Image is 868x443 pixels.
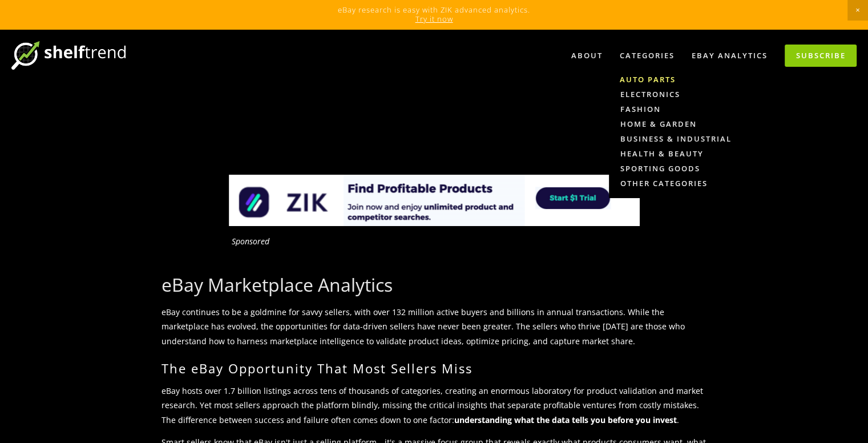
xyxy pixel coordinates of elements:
img: ShelfTrend [11,41,126,70]
a: Sporting Goods [609,161,742,176]
a: Other Categories [609,176,742,191]
a: eBay Analytics [684,46,775,65]
a: Subscribe [785,45,857,67]
p: eBay hosts over 1.7 billion listings across tens of thousands of categories, creating an enormous... [162,384,707,427]
a: Health & Beauty [609,146,742,161]
a: Home & Garden [609,116,742,131]
strong: understanding what the data tells you before you invest [454,414,677,425]
h1: eBay Marketplace Analytics [162,274,707,296]
a: About [564,46,610,65]
a: Fashion [609,102,742,116]
p: eBay continues to be a goldmine for savvy sellers, with over 132 million active buyers and billio... [162,305,707,348]
a: Try it now [415,14,453,24]
a: Auto Parts [609,72,742,87]
a: Business & Industrial [609,131,742,146]
a: Electronics [609,87,742,102]
em: Sponsored [232,236,269,247]
h2: The eBay Opportunity That Most Sellers Miss [162,361,707,376]
div: Categories [612,46,682,65]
